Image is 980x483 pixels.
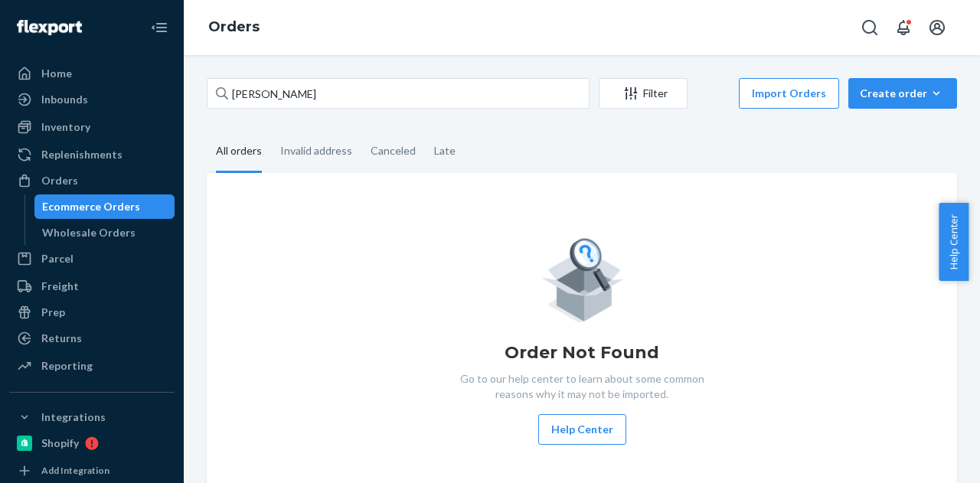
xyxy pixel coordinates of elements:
button: Filter [599,78,688,109]
a: Inventory [9,115,175,139]
a: Orders [208,18,260,35]
div: Late [434,131,456,171]
button: Help Center [538,414,626,445]
div: Shopify [41,436,79,451]
a: Replenishments [9,142,175,167]
div: All orders [216,131,262,173]
div: Filter [599,86,687,101]
div: Home [41,66,72,81]
p: Go to our help center to learn about some common reasons why it may not be imported. [448,371,716,402]
div: Inventory [41,119,90,135]
div: Canceled [371,131,416,171]
button: Open Search Box [854,12,885,43]
div: Wholesale Orders [42,225,136,240]
a: Wholesale Orders [34,220,175,245]
a: Ecommerce Orders [34,194,175,219]
button: Create order [848,78,957,109]
iframe: Opens a widget where you can chat to one of our agents [883,437,965,475]
div: Invalid address [280,131,352,171]
a: Orders [9,168,175,193]
div: Inbounds [41,92,88,107]
div: Freight [41,279,79,294]
button: Close Navigation [144,12,175,43]
div: Orders [41,173,78,188]
div: Parcel [41,251,73,266]
button: Import Orders [739,78,839,109]
input: Search orders [207,78,590,109]
a: Reporting [9,354,175,378]
div: Integrations [41,410,106,425]
div: Create order [860,86,946,101]
a: Inbounds [9,87,175,112]
button: Integrations [9,405,175,429]
a: Parcel [9,246,175,271]
a: Shopify [9,431,175,455]
img: Empty list [541,234,624,322]
img: Flexport logo [17,20,82,35]
button: Help Center [939,203,969,281]
a: Home [9,61,175,86]
div: Add Integration [41,464,109,477]
button: Open notifications [888,12,919,43]
div: Reporting [41,358,93,374]
a: Prep [9,300,175,325]
div: Returns [41,331,82,346]
ol: breadcrumbs [196,5,272,50]
div: Replenishments [41,147,122,162]
a: Returns [9,326,175,351]
h1: Order Not Found [505,341,659,365]
a: Add Integration [9,462,175,480]
a: Freight [9,274,175,299]
div: Ecommerce Orders [42,199,140,214]
button: Open account menu [922,12,952,43]
div: Prep [41,305,65,320]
